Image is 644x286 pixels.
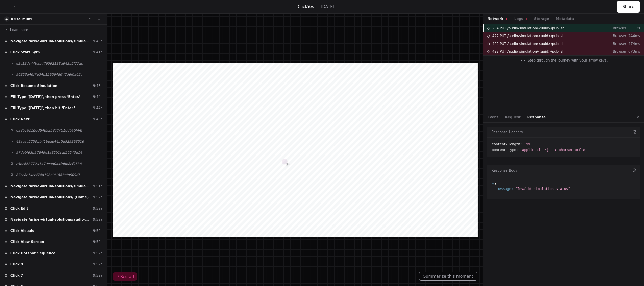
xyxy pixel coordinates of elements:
[321,4,335,9] p: [DATE]
[10,105,75,111] span: Fill Type ‘[DATE]’, then hit ‘Enter.’​
[492,49,564,54] span: 422 PUT /audio-simulation/<uuid>/publish
[16,150,82,155] span: 97debf63b97849e1a85b1caf50543d14
[10,27,28,32] span: Load more
[626,26,640,31] p: 2s
[492,41,564,46] span: 422 PUT /audio-simulation/<uuid>/publish
[93,184,103,189] div: 9:51a
[10,228,34,233] span: Click Visuals
[93,273,103,278] div: 9:52a
[5,17,9,21] img: 7.svg
[10,251,55,256] span: Click Hotspot Sequence
[93,195,103,200] div: 9:52a
[16,72,82,77] span: 96353d46f7e34b1590648642d6f0a02c
[298,4,307,9] span: Click
[10,117,30,122] span: Click Next
[10,39,90,44] span: Navigate /arise-virtual-solutions/simulation/*/preview_test
[93,217,103,222] div: 9:52a
[93,206,103,211] div: 9:52a
[307,4,314,9] span: Yes
[93,83,103,88] div: 9:43a
[10,273,23,278] span: Click 7
[10,239,44,244] span: Click View Screen
[115,274,135,279] span: Restart
[608,41,626,46] p: Browser
[113,272,137,281] button: Restart
[522,148,585,153] span: application/json; charset=utf-8
[93,251,103,256] div: 9:52a
[93,94,103,99] div: 9:44a
[608,49,626,54] p: Browser
[10,50,40,55] span: Click Start Sym
[626,33,640,39] p: 244ms
[93,262,103,267] div: 9:52a
[93,39,103,44] div: 9:40a
[608,26,626,31] p: Browser
[10,206,28,211] span: Click Edit
[419,272,478,281] button: Summarize this moment
[16,128,82,133] span: 69961a21d6384892b9cd761806abf44f
[93,105,103,111] div: 9:44a
[608,33,626,39] p: Browser
[93,228,103,233] div: 9:52a
[16,61,83,66] span: e3c13da44bab476592188d943b5f77ab
[93,50,103,55] div: 9:41a
[528,58,608,63] span: Step through the journey with your arrow keys.
[505,115,521,120] button: Request
[556,16,574,21] button: Metadata
[10,195,89,200] span: Navigate /arise-virtual-solutions/ (Home)
[617,1,640,13] button: Share
[492,142,522,147] span: content-length:
[514,16,527,21] button: Logs
[16,161,82,166] span: c5bc66877245470ead0a4fdbb8cf9538
[93,239,103,244] div: 9:52a
[93,117,103,122] div: 9:45a
[10,94,80,99] span: Fill Type ‘[DATE]’, then press ‘Enter.’​
[491,129,523,135] h3: Response Headers
[626,49,640,54] p: 673ms
[492,148,518,153] span: content-type:
[10,217,90,222] span: Navigate /arise-virtual-solutions/audio-simulation/*/create-sym
[526,142,530,147] span: 39
[16,139,84,144] span: 48ace45250bb41beae44b6d529393516
[487,115,498,120] button: Event
[492,33,564,39] span: 422 PUT /audio-simulation/<uuid>/publish
[527,115,546,120] button: Response
[10,83,57,88] span: Click Resume Simulation
[534,16,549,21] button: Storage
[491,168,517,173] h3: Response Body
[492,26,564,31] span: 204 PUT /audio-simulation/<uuid>/publish
[10,184,90,189] span: Navigate /arise-virtual-solutions/simulation/*/execution/*/statistic
[10,262,23,267] span: Click 9
[16,172,80,177] span: 87cc8c74cef74d798e0f188befd909d5
[487,16,507,21] button: Network
[11,17,32,21] a: Arise_Multi
[626,41,640,46] p: 474ms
